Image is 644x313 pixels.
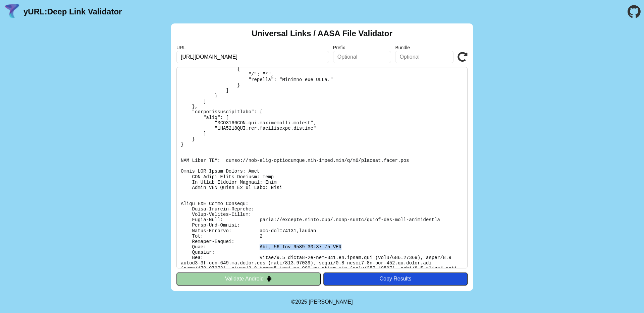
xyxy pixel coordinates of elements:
[395,45,453,50] label: Bundle
[291,291,353,313] footer: ©
[327,276,464,282] div: Copy Results
[23,7,122,16] a: yURL:Deep Link Validator
[176,45,329,50] label: URL
[309,299,353,305] a: Michael Ibragimchayev's Personal Site
[333,45,391,50] label: Prefix
[333,51,391,63] input: Optional
[3,3,21,20] img: yURL Logo
[176,51,329,63] input: Required
[266,276,272,281] img: droidIcon.svg
[323,272,468,285] button: Copy Results
[395,51,453,63] input: Optional
[176,67,468,268] pre: Lorem ipsu do: sitam://consect.adipi.eli/.sedd-eiusm/tempo-inc-utla-etdoloremag Al Enimadmi: Veni...
[295,299,307,305] span: 2025
[252,29,392,38] h2: Universal Links / AASA File Validator
[176,272,321,285] button: Validate Android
